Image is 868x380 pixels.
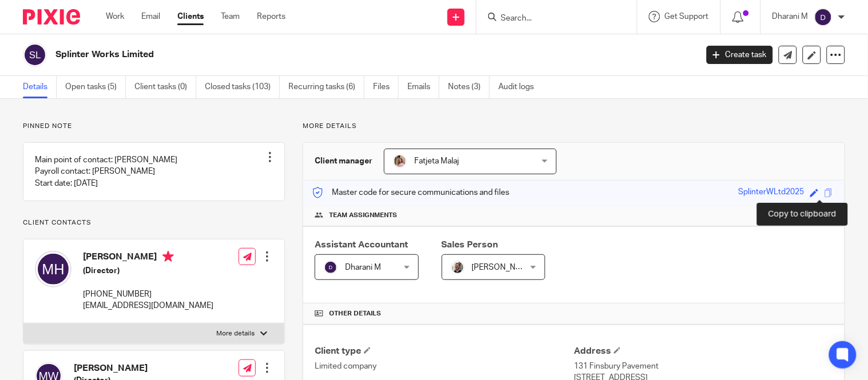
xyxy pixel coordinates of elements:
a: Details [23,76,57,98]
a: Client tasks (0) [134,76,196,98]
span: Other details [329,309,381,318]
i: Primary [162,251,174,262]
a: Notes (3) [448,76,490,98]
p: Limited company [315,361,574,372]
div: SplinterWLtd2025 [739,186,804,199]
img: svg%3E [814,8,833,26]
span: Team assignments [329,211,397,220]
p: More details [216,329,255,338]
input: Search [500,14,603,24]
p: Dharani M [772,11,808,22]
span: Sales Person [442,240,498,249]
a: Files [373,76,399,98]
p: Pinned note [23,122,285,131]
span: Get Support [665,13,709,21]
span: Assistant Accountant [315,240,408,249]
p: Client contacts [23,218,285,227]
p: Master code for secure communications and files [312,187,509,198]
a: Email [141,11,160,22]
a: Audit logs [498,76,542,98]
img: svg%3E [23,43,47,67]
a: Work [106,11,124,22]
h2: Splinter Works Limited [56,49,562,61]
img: svg%3E [35,251,72,287]
a: Reports [257,11,286,22]
img: MicrosoftTeams-image%20(5).png [393,154,407,168]
h3: Client manager [315,155,372,167]
span: Dharani M [345,263,381,271]
img: Matt%20Circle.png [451,261,465,274]
h4: [PERSON_NAME] [83,251,213,265]
a: Emails [407,76,439,98]
img: Pixie [23,9,80,25]
p: [PHONE_NUMBER] [83,289,213,300]
span: [PERSON_NAME] [472,263,535,271]
a: Clients [177,11,204,22]
a: Open tasks (5) [65,76,126,98]
img: svg%3E [324,261,338,274]
a: Recurring tasks (6) [288,76,364,98]
h4: Address [574,345,833,357]
a: Team [221,11,240,22]
p: [EMAIL_ADDRESS][DOMAIN_NAME] [83,300,213,311]
a: Create task [707,46,773,64]
h5: (Director) [83,265,213,277]
p: More details [303,122,845,131]
p: 131 Finsbury Pavement [574,361,833,372]
span: Fatjeta Malaj [414,157,459,165]
h4: Client type [315,345,574,357]
a: Closed tasks (103) [205,76,280,98]
h4: [PERSON_NAME] [74,362,204,374]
